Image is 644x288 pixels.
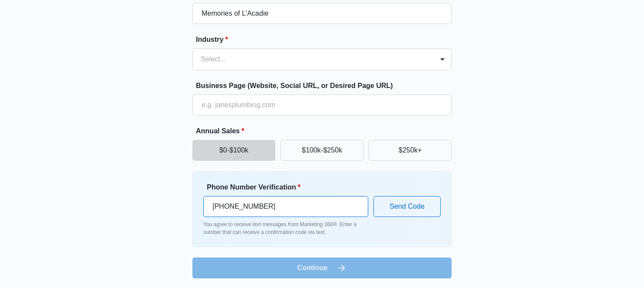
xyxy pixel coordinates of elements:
button: $0-$100k [192,140,275,161]
p: You agree to receive text messages from Marketing 360®. Enter a number that can receive a confirm... [203,220,368,236]
label: Business Page (Website, Social URL, or Desired Page URL) [196,81,455,91]
input: Ex. +1-555-555-5555 [203,196,368,217]
button: Send Code [373,196,441,217]
button: $250k+ [369,140,452,161]
button: $100k-$250k [281,140,363,161]
label: Annual Sales [196,126,455,136]
input: e.g. janesplumbing.com [192,95,452,115]
input: e.g. Jane's Plumbing [192,3,452,24]
label: Industry [196,34,455,45]
label: Phone Number Verification [207,182,372,193]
